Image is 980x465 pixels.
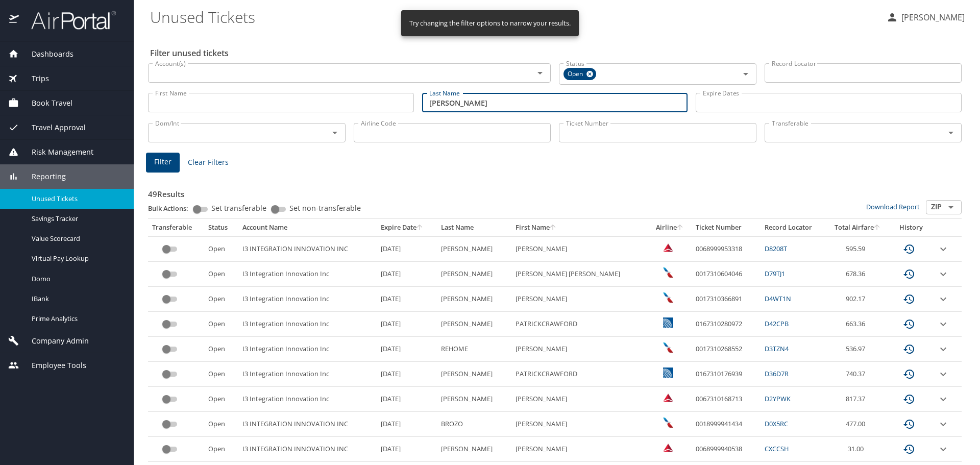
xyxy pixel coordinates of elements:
[437,412,512,437] td: BROZO
[204,262,238,287] td: Open
[437,437,512,462] td: [PERSON_NAME]
[511,287,649,312] td: [PERSON_NAME]
[437,236,512,261] td: [PERSON_NAME]
[765,244,787,253] a: D8208T
[19,335,89,347] span: Company Admin
[825,236,890,261] td: 595.59
[937,293,949,305] button: expand row
[937,418,949,430] button: expand row
[409,13,571,33] div: Try changing the filter options to narrow your results.
[692,219,761,236] th: Ticket Number
[761,219,826,236] th: Record Locator
[898,11,965,23] p: [PERSON_NAME]
[663,418,673,428] img: American Airlines
[437,262,512,287] td: [PERSON_NAME]
[511,236,649,261] td: [PERSON_NAME]
[238,219,377,236] th: Account Name
[677,225,684,231] button: sort
[511,219,649,236] th: First Name
[377,387,436,412] td: [DATE]
[377,337,436,362] td: [DATE]
[204,236,238,261] td: Open
[437,337,512,362] td: REHOME
[663,368,673,378] img: United Airlines
[663,342,673,353] img: American Airlines
[765,419,788,428] a: D0X5RC
[238,437,377,462] td: I3 INTEGRATION INNOVATION INC
[19,122,86,133] span: Travel Approval
[204,412,238,437] td: Open
[238,236,377,261] td: I3 INTEGRATION INNOVATION INC
[437,312,512,337] td: [PERSON_NAME]
[437,387,512,412] td: [PERSON_NAME]
[825,337,890,362] td: 536.97
[825,437,890,462] td: 31.00
[765,319,789,328] a: D42CPB
[32,274,121,284] span: Domo
[377,262,436,287] td: [DATE]
[563,69,589,80] span: Open
[238,412,377,437] td: I3 INTEGRATION INNOVATION INC
[238,262,377,287] td: I3 Integration Innovation Inc
[204,287,238,312] td: Open
[937,393,949,405] button: expand row
[511,362,649,387] td: PATRICKCRAWFORD
[238,287,377,312] td: I3 Integration Innovation Inc
[663,393,673,403] img: Delta Airlines
[437,362,512,387] td: [PERSON_NAME]
[944,126,958,140] button: Open
[937,443,949,455] button: expand row
[692,412,761,437] td: 0018999941434
[154,156,171,168] span: Filter
[19,48,73,60] span: Dashboards
[765,369,789,378] a: D36D7R
[19,146,93,158] span: Risk Management
[825,287,890,312] td: 902.17
[377,362,436,387] td: [DATE]
[739,67,753,81] button: Open
[32,294,121,304] span: IBank
[663,292,673,303] img: American Airlines
[663,267,673,278] img: American Airlines
[328,126,342,140] button: Open
[937,243,949,255] button: expand row
[289,205,361,212] span: Set non-transferable
[204,337,238,362] td: Open
[511,387,649,412] td: [PERSON_NAME]
[238,387,377,412] td: I3 Integration Innovation Inc
[937,368,949,380] button: expand row
[765,444,789,453] a: CXCCSH
[663,317,673,328] img: United Airlines
[825,412,890,437] td: 477.00
[511,337,649,362] td: [PERSON_NAME]
[890,219,933,236] th: History
[533,66,547,80] button: Open
[32,254,121,263] span: Virtual Pay Lookup
[825,362,890,387] td: 740.37
[825,262,890,287] td: 678.36
[238,337,377,362] td: I3 Integration Innovation Inc
[511,437,649,462] td: [PERSON_NAME]
[663,443,673,453] img: Delta Airlines
[765,269,785,278] a: D79TJ1
[692,437,761,462] td: 0068999940538
[825,387,890,412] td: 817.37
[765,344,789,353] a: D3TZN4
[238,362,377,387] td: I3 Integration Innovation Inc
[937,318,949,330] button: expand row
[19,360,86,371] span: Employee Tools
[765,394,791,403] a: D2YPWK
[563,68,596,80] div: Open
[437,219,512,236] th: Last Name
[511,412,649,437] td: [PERSON_NAME]
[19,171,66,182] span: Reporting
[204,312,238,337] td: Open
[19,73,49,84] span: Trips
[866,202,920,211] a: Download Report
[148,204,197,213] p: Bulk Actions:
[188,156,229,169] span: Clear Filters
[204,387,238,412] td: Open
[765,294,791,303] a: D4WT1N
[377,437,436,462] td: [DATE]
[511,262,649,287] td: [PERSON_NAME] [PERSON_NAME]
